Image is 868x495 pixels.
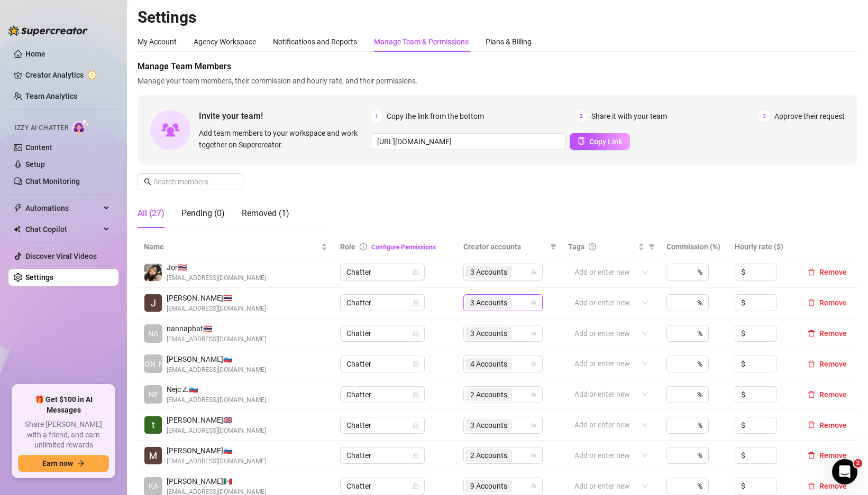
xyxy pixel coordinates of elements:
span: team [531,300,537,306]
span: team [531,391,537,398]
div: Removed (1) [242,207,289,220]
button: Remove [803,296,851,309]
img: AI Chatter [72,119,89,134]
div: My Account [138,36,177,48]
span: Chatter [346,478,418,494]
span: lock [413,422,419,428]
span: 2 Accounts [465,388,512,401]
span: team [531,422,537,428]
img: Jor [144,264,162,281]
span: delete [808,299,815,306]
span: 3 [759,110,770,122]
span: KA [149,480,158,492]
span: Chatter [346,264,418,280]
span: lock [413,483,419,489]
span: Chat Copilot [25,221,100,238]
span: copy [578,137,585,145]
iframe: Intercom live chat [832,459,857,484]
span: Remove [819,390,847,399]
span: delete [808,268,815,276]
span: [EMAIL_ADDRESS][DOMAIN_NAME] [167,304,266,314]
th: Hourly rate ($) [728,237,797,257]
span: [PERSON_NAME] 🇲🇽 [167,475,266,487]
span: team [531,361,537,367]
button: Remove [803,449,851,462]
span: Role [340,242,355,251]
th: Commission (%) [660,237,729,257]
span: team [531,452,537,459]
div: Manage Team & Permissions [374,36,469,48]
button: Remove [803,358,851,370]
span: Share it with your team [591,110,667,122]
span: Chatter [346,356,418,372]
div: Plans & Billing [486,36,532,48]
span: Remove [819,421,847,429]
span: [PERSON_NAME] 🇸🇮 [167,445,266,456]
span: lock [413,452,419,459]
span: filter [548,239,559,255]
button: Remove [803,327,851,340]
button: Copy Link [570,133,630,150]
span: 4 Accounts [465,358,512,370]
img: logo-BBDzfeDw.svg [8,25,88,36]
span: Automations [25,200,100,217]
span: Chatter [346,295,418,311]
span: 9 Accounts [465,480,512,492]
span: Remove [819,329,847,338]
span: lock [413,330,419,337]
span: delete [808,391,815,398]
span: [EMAIL_ADDRESS][DOMAIN_NAME] [167,334,266,344]
span: Tags [568,241,584,253]
span: filter [648,244,655,250]
span: 3 Accounts [470,266,507,278]
span: [EMAIL_ADDRESS][DOMAIN_NAME] [167,426,266,436]
span: 2 Accounts [465,449,512,462]
span: Add team members to your workspace and work together on Supercreator. [199,127,367,151]
span: team [531,269,537,275]
a: Settings [25,273,53,282]
span: [PERSON_NAME] [125,358,181,370]
span: [EMAIL_ADDRESS][DOMAIN_NAME] [167,365,266,375]
span: Remove [819,298,847,307]
span: lock [413,269,419,275]
span: 3 Accounts [470,297,507,309]
span: Remove [819,360,847,368]
span: 4 Accounts [470,358,507,370]
span: Remove [819,451,847,460]
button: Remove [803,419,851,432]
span: NA [148,328,158,339]
span: NE [149,389,158,400]
span: lock [413,361,419,367]
div: All (27) [138,207,165,220]
span: Earn now [42,459,73,468]
span: Invite your team! [199,109,371,123]
span: Remove [819,482,847,490]
span: delete [808,421,815,428]
span: Manage your team members, their commission and hourly rate, and their permissions. [138,75,857,87]
button: Remove [803,266,851,278]
span: filter [646,239,657,255]
span: filter [550,244,556,250]
span: Remove [819,268,847,276]
span: question-circle [589,243,596,250]
span: [PERSON_NAME] 🇹🇭 [167,292,266,304]
span: Copy Link [589,137,622,146]
img: Chat Copilot [14,226,21,233]
th: Name [138,237,334,257]
img: Tyler [144,416,162,434]
span: Chatter [346,447,418,463]
input: Search members [153,176,229,188]
span: delete [808,482,815,490]
span: delete [808,360,815,368]
span: Share [PERSON_NAME] with a friend, and earn unlimited rewards [18,419,109,451]
span: search [144,178,151,185]
span: Creator accounts [463,241,546,253]
span: Nejc Z. 🇸🇮 [167,384,266,395]
a: Creator Analytics exclamation-circle [25,67,110,83]
a: Chat Monitoring [25,177,80,185]
a: Home [25,50,45,58]
span: 3 Accounts [465,327,512,340]
span: [PERSON_NAME] 🇬🇧 [167,414,266,426]
span: lock [413,391,419,398]
span: info-circle [360,243,367,250]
